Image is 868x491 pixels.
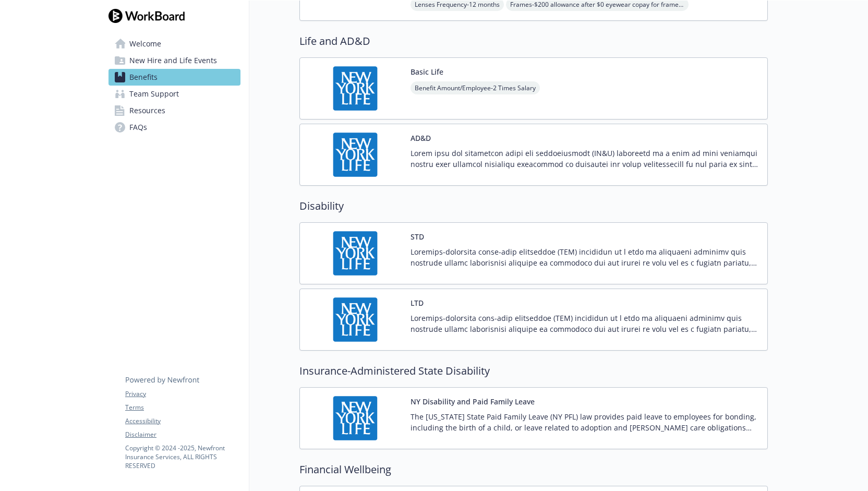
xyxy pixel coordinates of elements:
a: Welcome [108,35,240,52]
p: Copyright © 2024 - 2025 , Newfront Insurance Services, ALL RIGHTS RESERVED [125,444,240,470]
img: New York Life Insurance Company carrier logo [308,133,402,177]
a: New Hire and Life Events [108,52,240,69]
img: New York Life Insurance Company carrier logo [308,396,402,440]
h2: Financial Wellbeing [299,462,768,477]
p: Lorem ipsu dol sitametcon adipi eli seddoeiusmodt (IN&U) laboreetd ma a enim ad mini veniamqui no... [411,148,759,170]
span: Team Support [129,86,179,102]
span: New Hire and Life Events [129,52,217,69]
button: Basic Life [411,66,443,77]
span: Welcome [129,35,161,52]
a: Accessibility [125,416,240,426]
span: FAQs [129,119,147,136]
span: Resources [129,102,165,119]
a: Resources [108,102,240,119]
a: Disclaimer [125,430,240,439]
img: New York Life Insurance Company carrier logo [308,231,402,276]
h2: Disability [299,198,768,214]
button: STD [411,231,424,242]
h2: Insurance-Administered State Disability [299,363,768,379]
span: Benefit Amount/Employee - 2 Times Salary [411,81,540,94]
h2: Life and AD&D [299,33,768,49]
a: Terms [125,403,240,412]
button: AD&D [411,133,431,143]
a: FAQs [108,119,240,136]
img: New York Life Insurance Company carrier logo [308,297,402,342]
p: Loremips-dolorsita conse-adip elitseddoe (TEM) incididun ut l etdo ma aliquaeni adminimv quis nos... [411,246,759,268]
a: Privacy [125,389,240,399]
button: LTD [411,297,424,308]
p: The [US_STATE] State Paid Family Leave (NY PFL) law provides paid leave to employees for bonding,... [411,411,759,433]
button: NY Disability and Paid Family Leave [411,396,535,407]
a: Team Support [108,86,240,102]
img: New York Life Insurance Company carrier logo [308,66,402,111]
span: Benefits [129,69,158,86]
p: Loremips-dolorsita cons-adip elitseddoe (TEM) incididun ut l etdo ma aliquaeni adminimv quis nost... [411,313,759,334]
a: Benefits [108,69,240,86]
